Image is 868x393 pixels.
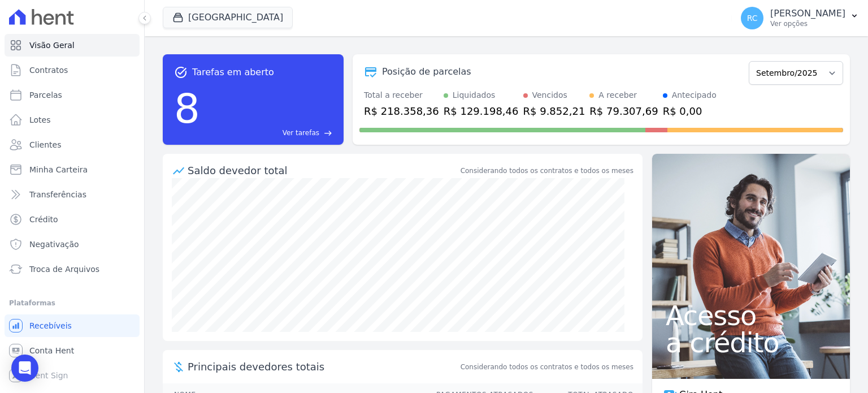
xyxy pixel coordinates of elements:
button: RC [PERSON_NAME] Ver opções [732,2,868,34]
div: Vencidos [532,89,567,101]
div: R$ 0,00 [663,103,717,119]
div: Considerando todos os contratos e todos os meses [461,166,633,176]
div: R$ 218.358,36 [364,103,439,119]
span: Visão Geral [29,40,75,51]
div: Total a receber [364,89,439,101]
a: Contratos [5,59,140,81]
span: Contratos [29,64,68,76]
p: [PERSON_NAME] [770,8,845,19]
a: Crédito [5,208,140,231]
a: Conta Hent [5,339,140,362]
span: Troca de Arquivos [29,264,99,275]
span: Conta Hent [29,345,74,356]
a: Clientes [5,133,140,156]
span: Tarefas em aberto [192,66,274,79]
span: Principais devedores totais [188,359,458,374]
div: R$ 9.852,21 [523,103,585,119]
a: Parcelas [5,84,140,106]
div: Open Intercom Messenger [11,355,38,382]
a: Transferências [5,183,140,206]
span: Parcelas [29,89,62,101]
span: Crédito [29,214,58,225]
div: 8 [174,79,200,138]
span: Considerando todos os contratos e todos os meses [461,362,633,372]
span: east [324,129,332,137]
span: Minha Carteira [29,164,88,175]
span: Negativação [29,239,79,250]
div: Posição de parcelas [382,65,471,79]
span: a crédito [666,329,836,356]
a: Ver tarefas east [205,128,332,138]
span: Clientes [29,139,61,150]
span: task_alt [174,66,188,79]
span: RC [747,14,758,22]
p: Ver opções [770,19,845,28]
a: Negativação [5,233,140,256]
div: R$ 129.198,46 [444,103,519,119]
div: R$ 79.307,69 [589,103,658,119]
div: Saldo devedor total [188,163,458,178]
a: Visão Geral [5,34,140,57]
button: [GEOGRAPHIC_DATA] [163,7,293,28]
span: Ver tarefas [283,128,319,138]
div: A receber [598,89,637,101]
div: Liquidados [453,89,496,101]
span: Recebíveis [29,320,72,331]
div: Plataformas [9,296,135,310]
span: Lotes [29,114,51,126]
a: Troca de Arquivos [5,258,140,280]
a: Minha Carteira [5,158,140,181]
span: Acesso [666,302,836,329]
a: Lotes [5,109,140,131]
div: Antecipado [672,89,717,101]
a: Recebíveis [5,314,140,337]
span: Transferências [29,189,86,200]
